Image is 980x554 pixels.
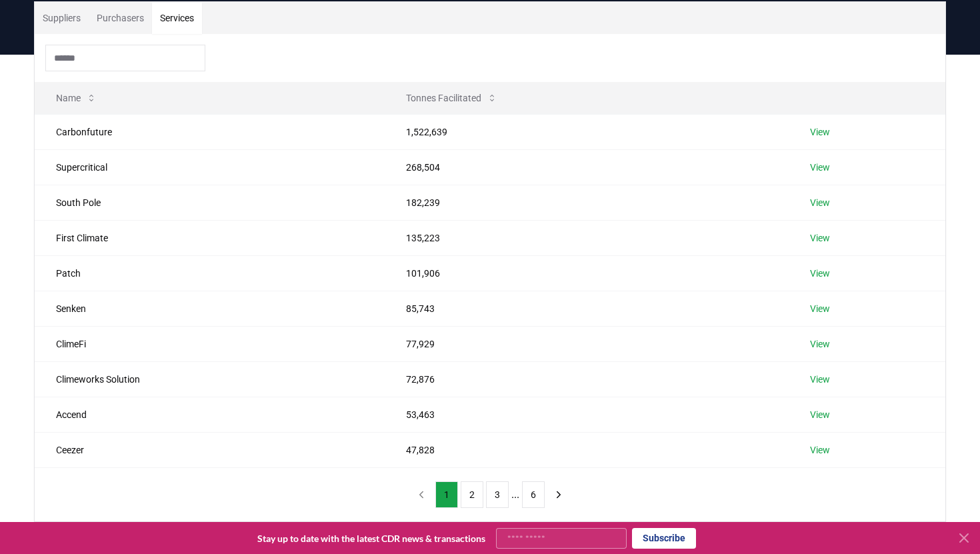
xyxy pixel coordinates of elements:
a: View [810,373,830,386]
a: View [810,267,830,280]
a: View [810,443,830,457]
button: Services [152,2,202,34]
button: next page [547,481,570,508]
a: View [810,196,830,209]
a: View [810,302,830,315]
a: View [810,408,830,421]
td: 268,504 [385,149,789,185]
td: 101,906 [385,255,789,291]
button: 3 [486,481,509,508]
td: ClimeFi [35,326,385,361]
a: View [810,231,830,245]
a: View [810,161,830,174]
td: 85,743 [385,291,789,326]
td: Accend [35,397,385,432]
td: 72,876 [385,361,789,397]
td: South Pole [35,185,385,220]
a: View [810,337,830,351]
td: 182,239 [385,185,789,220]
td: 47,828 [385,432,789,467]
button: Name [45,85,107,111]
td: Carbonfuture [35,114,385,149]
a: View [810,125,830,139]
li: ... [511,487,519,503]
td: 135,223 [385,220,789,255]
td: Senken [35,291,385,326]
button: Purchasers [89,2,152,34]
td: 1,522,639 [385,114,789,149]
td: Ceezer [35,432,385,467]
button: 2 [461,481,483,508]
button: 6 [522,481,545,508]
td: 53,463 [385,397,789,432]
td: Climeworks Solution [35,361,385,397]
td: Patch [35,255,385,291]
button: Suppliers [35,2,89,34]
button: Tonnes Facilitated [395,85,508,111]
button: 1 [435,481,458,508]
td: First Climate [35,220,385,255]
td: 77,929 [385,326,789,361]
td: Supercritical [35,149,385,185]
